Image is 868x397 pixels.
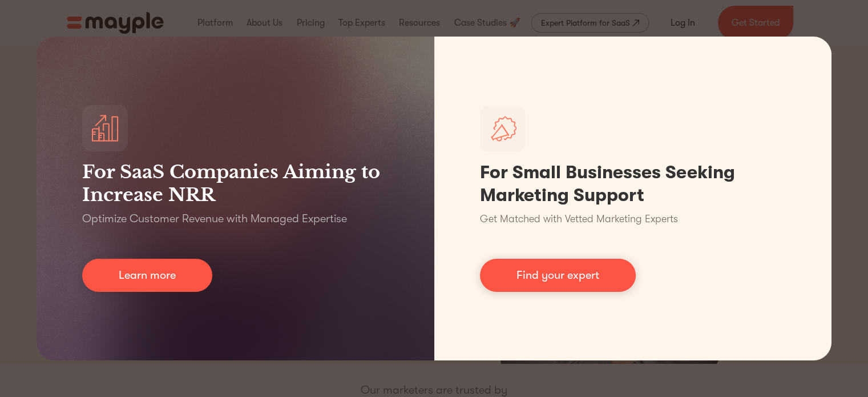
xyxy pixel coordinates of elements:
a: Find your expert [480,259,636,292]
p: Optimize Customer Revenue with Managed Expertise [82,211,347,227]
a: Learn more [82,259,212,292]
h1: For Small Businesses Seeking Marketing Support [480,161,786,207]
p: Get Matched with Vetted Marketing Experts [480,211,678,227]
h3: For SaaS Companies Aiming to Increase NRR [82,161,389,206]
